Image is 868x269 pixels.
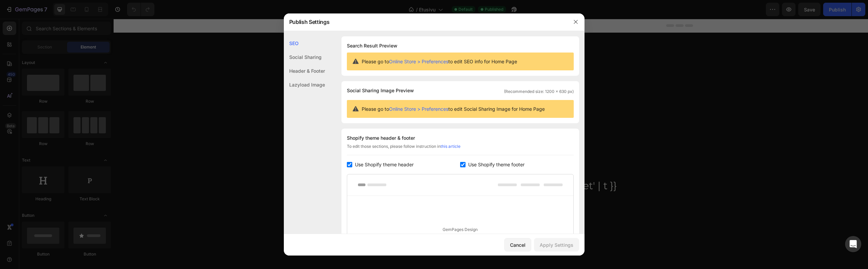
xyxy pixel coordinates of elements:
[242,87,512,97] p: {{ 'scandic.tagline' | t }}
[540,241,573,248] div: Apply Settings
[504,238,531,251] button: Cancel
[284,36,325,50] div: SEO
[441,144,460,149] a: this article
[347,143,574,155] div: To edit those sections, please follow instruction in
[534,238,579,251] button: Apply Settings
[284,13,567,31] div: Publish Settings
[347,134,574,142] div: Shopify theme header & footer
[510,241,526,248] div: Cancel
[845,236,861,252] div: Open Intercom Messenger
[251,161,376,173] span: {{ 'scandic.premium' | t }}
[362,58,517,65] span: Please go to to edit SEO info for Home Page
[296,103,458,156] h1: SCANDIC
[347,42,574,50] h1: Search Result Preview
[376,161,503,173] span: {{ 'scandic.sauna_set' | t }}
[347,196,573,264] div: GemPages Design
[362,105,545,112] span: Please go to to edit Social Sharing Image for Home Page
[389,59,448,64] a: Online Store > Preferences
[355,161,414,169] span: Use Shopify theme header
[284,50,325,64] div: Social Sharing
[504,89,574,95] span: (Recommended size: 1200 x 630 px)
[284,78,325,92] div: Lazyload Image
[347,87,414,95] span: Social Sharing Image Preview
[284,64,325,78] div: Header & Footer
[468,161,525,169] span: Use Shopify theme footer
[389,106,448,112] a: Online Store > Preferences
